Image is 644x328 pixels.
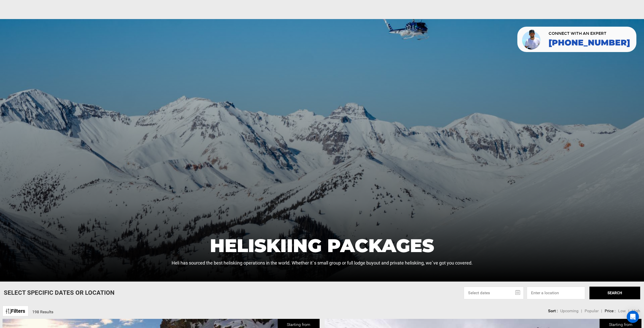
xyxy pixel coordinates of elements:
span: High [632,308,640,313]
img: btn-icon.svg [6,309,11,314]
span: Upcoming [560,308,579,313]
li: | [601,308,602,314]
span: 198 Results [32,309,53,314]
li: | [628,308,629,314]
li: | [581,308,582,314]
a: [PHONE_NUMBER] [549,38,630,47]
input: Select dates [464,287,524,299]
li: Sort : [548,308,558,314]
li: Price : [605,308,616,314]
p: Select Specific Dates Or Location [4,288,114,297]
span: Popular [585,308,599,313]
p: Heli has sourced the best heliskiing operations in the world. Whether it`s small group or full lo... [172,260,473,266]
a: Filters [3,306,28,317]
span: Low [618,308,626,313]
span: CONNECT WITH AN EXPERT [549,31,630,36]
button: SEARCH [589,287,640,299]
input: Enter a location [527,287,585,299]
div: Open Intercom Messenger [627,311,639,323]
img: contact our team [521,29,542,50]
h1: Heliskiing Packages [172,236,473,255]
